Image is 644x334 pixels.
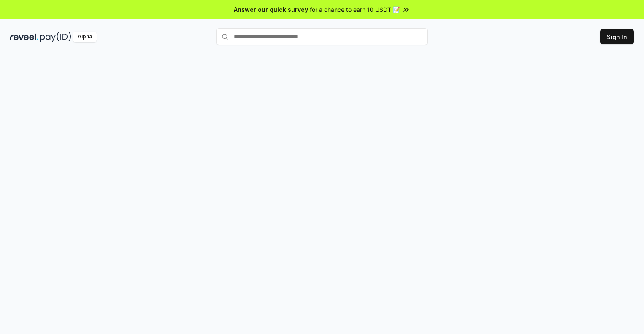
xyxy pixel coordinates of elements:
[73,32,97,42] div: Alpha
[40,32,71,42] img: pay_id
[10,32,38,42] img: reveel_dark
[310,5,400,14] span: for a chance to earn 10 USDT 📝
[600,29,634,44] button: Sign In
[234,5,308,14] span: Answer our quick survey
